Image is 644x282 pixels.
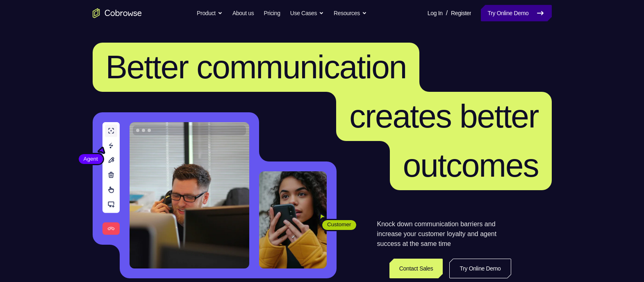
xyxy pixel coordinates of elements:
[428,5,443,21] a: Log In
[197,5,223,21] button: Product
[449,259,511,278] a: Try Online Demo
[106,49,407,85] span: Better communication
[481,5,551,21] a: Try Online Demo
[264,5,280,21] a: Pricing
[403,147,539,184] span: outcomes
[290,5,324,21] button: Use Cases
[451,5,471,21] a: Register
[389,259,443,278] a: Contact Sales
[130,122,249,268] img: A customer support agent talking on the phone
[259,171,327,268] img: A customer holding their phone
[377,219,511,249] p: Knock down communication barriers and increase your customer loyalty and agent success at the sam...
[93,8,142,18] a: Go to the home page
[232,5,254,21] a: About us
[334,5,367,21] button: Resources
[446,8,448,18] span: /
[349,98,538,134] span: creates better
